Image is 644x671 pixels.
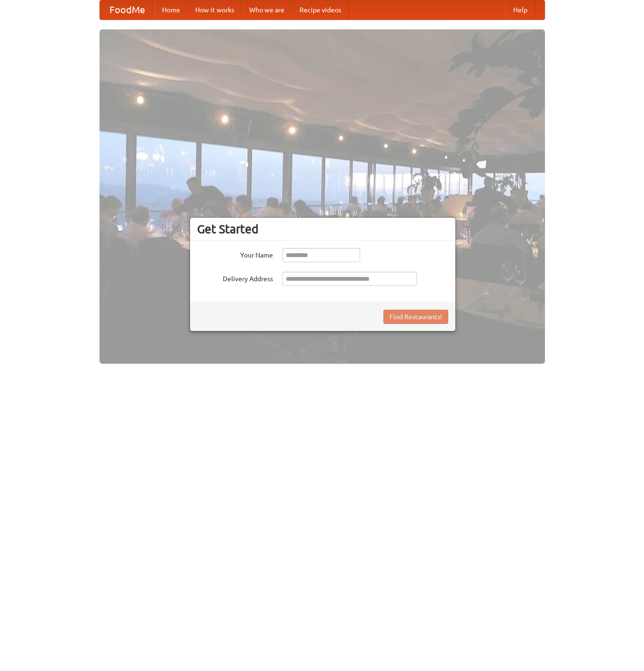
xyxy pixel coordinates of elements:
[197,248,273,260] label: Your Name
[506,0,535,19] a: Help
[292,0,349,19] a: Recipe videos
[188,0,242,19] a: How it works
[242,0,292,19] a: Who we are
[154,0,188,19] a: Home
[197,272,273,284] label: Delivery Address
[197,222,448,236] h3: Get Started
[100,0,154,19] a: FoodMe
[383,310,448,324] button: Find Restaurants!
